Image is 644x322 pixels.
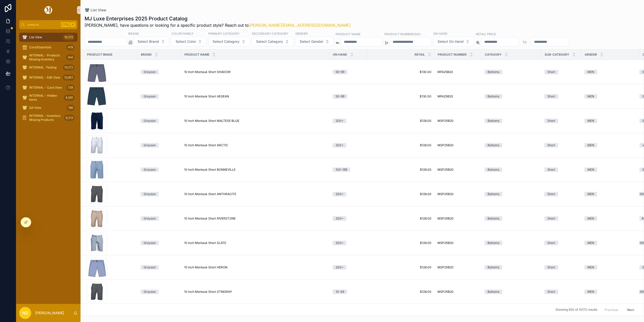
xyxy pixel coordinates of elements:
[141,192,178,196] a: Greyson
[91,8,106,13] span: List View
[29,86,62,90] span: INTERNAL - Card View
[370,70,431,74] a: $130.00
[184,290,327,294] a: 10 Inch Montauk Short STINGRAY
[437,143,454,147] span: MSP25B20
[370,241,431,245] a: $128.00
[333,143,364,148] a: 200+
[370,192,431,196] a: $128.00
[256,39,283,44] span: Select Category
[433,37,474,46] button: Select Button
[433,31,448,36] label: On Hand
[437,192,454,196] span: MSP25B20
[29,53,64,61] span: INTERNAL - Products Missing Inventory
[184,290,232,294] span: 10 Inch Montauk Short STINGRAY
[523,39,527,45] p: to
[437,265,478,269] a: MSP25B20
[485,216,538,221] a: Bottoms
[141,119,178,123] a: Greyson
[27,23,59,27] span: Jump to...
[128,31,139,36] label: Brand
[85,8,106,13] a: List View
[370,119,431,123] span: $128.00
[184,168,327,172] a: 10 Inch Montauk Short BONNEVILLE
[19,43,77,52] a: Core/Essentials419
[584,290,636,294] a: MEN
[333,167,364,172] a: 100-199
[336,119,343,123] div: 200+
[184,241,327,245] a: 10 Inch Montauk Short SLATE
[141,94,178,99] a: Greyson
[333,290,364,294] a: 10-49
[336,241,343,245] div: 200+
[208,37,250,46] button: Select Button
[547,241,555,245] div: Short
[144,70,156,74] div: Greyson
[333,241,364,245] a: 200+
[144,290,156,294] div: Greyson
[476,32,496,36] label: Retail Price
[71,23,75,27] span: K
[213,39,239,44] span: Select Category
[85,15,351,22] h1: MJ Luxe Enterprises 2025 Product Catalog
[19,53,77,62] a: INTERNAL - Products Missing Inventory144
[488,241,499,245] div: Bottoms
[35,310,64,315] p: [PERSON_NAME]
[295,31,308,36] label: Gender
[485,119,538,123] a: Bottoms
[587,119,594,123] div: MEN
[587,192,594,196] div: MEN
[437,217,454,221] span: MSP25B20
[141,53,152,57] span: Brand
[336,290,344,294] div: 10-49
[488,216,499,221] div: Bottoms
[624,306,638,314] button: Next
[584,70,636,74] a: MEN
[61,22,70,27] span: Ctrl
[144,94,156,99] div: Greyson
[437,94,478,98] a: MFA25B20
[584,265,636,270] a: MEN
[184,192,236,196] span: 10 Inch Montauk Short ANTHRACITE
[333,53,347,57] span: On Hand
[141,167,178,172] a: Greyson
[485,143,538,148] a: Bottoms
[141,143,178,148] a: Greyson
[336,143,343,148] div: 200+
[584,216,636,221] a: MEN
[437,290,454,294] span: MSP25B20
[547,94,555,99] div: Short
[544,216,578,221] a: Short
[252,31,288,36] label: Secondary Category
[184,143,228,147] span: 10 Inch Montauk Short ARCTIC
[488,119,499,123] div: Bottoms
[370,217,431,221] a: $128.00
[437,265,454,269] span: MSP25B20
[19,33,77,42] a: List View10,172
[64,115,74,121] div: 8,213
[547,216,555,221] div: Short
[144,167,156,172] div: Greyson
[66,44,74,50] div: 419
[485,53,502,57] span: Category
[184,70,231,74] span: 10 Inch Montauk Short SHADOW
[171,31,193,36] label: Color Family
[547,192,555,196] div: Short
[587,241,594,245] div: MEN
[587,290,594,294] div: MEN
[370,265,431,269] a: $128.00
[488,94,499,99] div: Bottoms
[29,114,62,122] span: INTERNAL - Inventory Missing Products
[252,37,293,46] button: Select Button
[29,76,60,80] span: INTERNAL - Edit View
[584,167,636,172] a: MEN
[144,119,156,123] div: Greyson
[587,167,594,172] div: MEN
[437,70,478,74] a: MFA25B20
[544,94,578,99] a: Short
[437,70,453,74] span: MFA25B20
[29,35,42,39] span: List View
[485,94,538,99] a: Bottoms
